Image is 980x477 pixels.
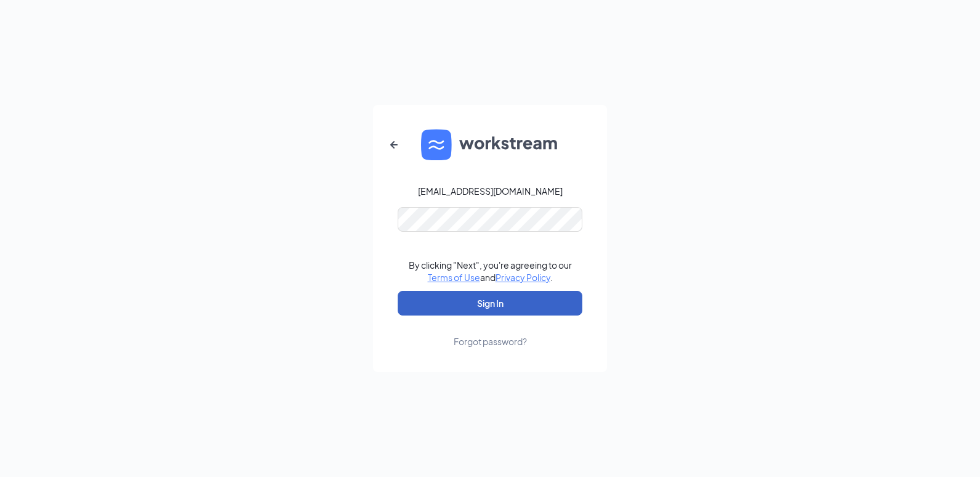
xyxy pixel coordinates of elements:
[409,259,572,283] div: By clicking "Next", you're agreeing to our and .
[428,272,480,283] a: Terms of Use
[418,185,563,197] div: [EMAIL_ADDRESS][DOMAIN_NAME]
[454,335,527,348] div: Forgot password?
[496,272,550,283] a: Privacy Policy
[398,291,582,316] button: Sign In
[421,129,559,160] img: WS logo and Workstream text
[454,316,527,348] a: Forgot password?
[379,130,409,160] button: ArrowLeftNew
[387,137,401,152] svg: ArrowLeftNew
